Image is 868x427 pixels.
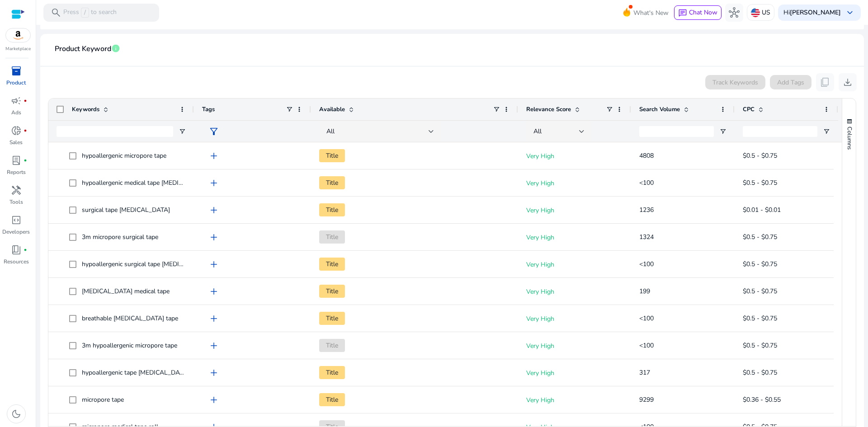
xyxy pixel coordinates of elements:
img: amazon.svg [6,28,30,42]
button: Open Filter Menu [719,128,726,135]
p: Product [6,79,26,87]
p: Very High [526,391,623,409]
p: Resources [4,258,29,266]
span: download [842,77,853,88]
span: Title [319,258,345,271]
p: Very High [526,364,623,382]
span: $0.36 - $0.55 [743,395,781,404]
span: <100 [639,178,654,187]
span: inventory_2 [11,66,22,76]
span: chat [678,9,687,18]
p: Marketplace [5,46,31,52]
input: CPC Filter Input [743,126,817,137]
span: <100 [639,341,654,350]
span: add [208,178,219,188]
span: What's New [633,5,669,21]
span: breathable [MEDICAL_DATA] tape [82,314,178,323]
span: Title [319,285,345,298]
span: Title [319,339,345,352]
p: Very High [526,147,623,165]
p: Very High [526,201,623,220]
span: $0.5 - $0.75 [743,260,777,268]
p: Very High [526,255,623,274]
span: fiber_manual_record [24,159,27,162]
b: [PERSON_NAME] [790,8,841,17]
span: dark_mode [11,408,22,419]
span: fiber_manual_record [24,248,27,252]
span: fiber_manual_record [24,99,27,103]
span: add [208,259,219,270]
span: Title [319,230,345,244]
span: Title [319,312,345,325]
span: add [208,394,219,405]
p: Very High [526,174,623,192]
p: Very High [526,282,623,301]
span: Product Keyword [55,41,111,57]
span: $0.5 - $0.75 [743,341,777,350]
span: $0.01 - $0.01 [743,206,781,214]
span: $0.5 - $0.75 [743,233,777,241]
span: add [208,340,219,351]
span: hypoallergenic surgical tape [MEDICAL_DATA] [82,260,212,268]
img: us.svg [751,8,760,17]
span: 317 [639,368,650,377]
span: / [81,8,89,18]
button: Open Filter Menu [179,128,186,135]
button: hub [725,4,743,22]
span: hypoallergenic medical tape [MEDICAL_DATA] [82,178,212,187]
span: Title [319,203,345,216]
p: Tools [9,198,23,206]
span: $0.5 - $0.75 [743,368,777,377]
span: <100 [639,260,654,268]
span: book_4 [11,244,22,255]
span: handyman [11,185,22,196]
button: download [839,73,857,91]
span: 9299 [639,395,654,404]
span: hub [729,7,740,18]
span: CPC [743,105,755,113]
span: 4808 [639,151,654,160]
span: Keywords [72,105,99,113]
span: search [51,7,61,18]
p: Reports [7,168,26,176]
p: Hi [783,9,841,16]
span: add [208,205,219,216]
input: Search Volume Filter Input [639,126,714,137]
span: filter_alt [208,126,219,137]
span: All [326,127,335,136]
p: Press to search [63,8,117,18]
span: add [208,150,219,161]
p: Sales [9,138,23,146]
span: add [208,286,219,297]
span: Relevance Score [526,105,571,113]
span: Title [319,176,345,189]
span: lab_profile [11,155,22,166]
span: Title [319,149,345,162]
span: Tags [202,105,215,113]
button: Open Filter Menu [823,128,830,135]
span: [MEDICAL_DATA] medical tape [82,287,170,296]
p: Ads [11,108,21,117]
span: info [111,44,120,53]
span: $0.5 - $0.75 [743,178,777,187]
span: Title [319,366,345,379]
span: Title [319,393,345,406]
p: Very High [526,337,623,355]
span: hypoallergenic tape [MEDICAL_DATA] [82,368,189,377]
span: Available [319,105,345,113]
span: All [533,127,542,136]
span: Chat Now [689,8,717,17]
span: surgical tape [MEDICAL_DATA] [82,206,170,214]
span: micropore tape [82,395,124,404]
p: Very High [526,310,623,328]
span: $0.5 - $0.75 [743,314,777,323]
span: add [208,367,219,378]
span: add [208,232,219,243]
span: add [208,313,219,324]
p: Developers [2,228,30,236]
span: 1324 [639,233,654,241]
span: donut_small [11,125,22,136]
span: $0.5 - $0.75 [743,151,777,160]
span: <100 [639,314,654,323]
input: Keywords Filter Input [57,126,173,137]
